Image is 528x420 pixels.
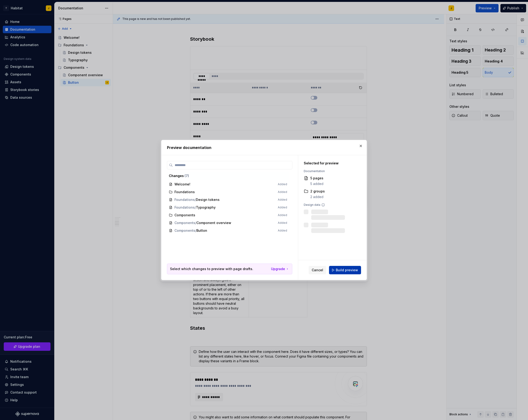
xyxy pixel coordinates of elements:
[329,266,361,274] button: Build preview
[304,203,359,207] div: Design data
[304,161,359,166] div: Selected for preview
[184,174,189,178] span: ( 7 )
[309,266,326,274] button: Cancel
[169,174,287,178] div: Changes
[310,189,325,194] div: 2 groups
[310,195,325,199] div: 2 added
[336,268,358,272] span: Build preview
[304,169,359,173] div: Documentation
[271,267,289,271] button: Upgrade
[167,145,361,150] h2: Preview documentation
[310,176,323,181] div: 5 pages
[310,181,323,186] div: 5 added
[312,268,323,272] span: Cancel
[170,267,253,271] p: Select which changes to preview with page drafts.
